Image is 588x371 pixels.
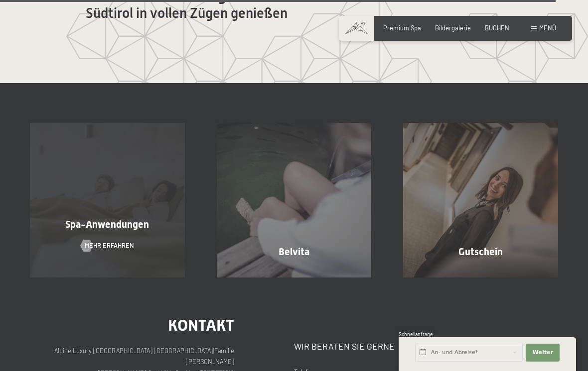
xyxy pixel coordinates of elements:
a: Premium Spa [383,24,421,32]
span: | [213,347,214,355]
button: Weiter [526,344,560,362]
a: Ein Wellness-Urlaub in Südtirol – 7.700 m² Spa, 10 Saunen Gutschein [387,123,574,278]
span: Kontakt [168,316,234,335]
a: Bildergalerie [435,24,471,32]
span: Belvita [279,246,309,258]
span: Mehr erfahren [85,241,134,250]
span: Wir beraten Sie gerne [294,341,395,352]
a: Ein Wellness-Urlaub in Südtirol – 7.700 m² Spa, 10 Saunen Spa-Anwendungen Mehr erfahren [14,123,201,278]
span: Weiter [532,349,553,357]
a: Ein Wellness-Urlaub in Südtirol – 7.700 m² Spa, 10 Saunen Belvita [201,123,388,278]
a: BUCHEN [485,24,509,32]
span: Südtirol in vollen Zügen genießen [86,5,288,21]
span: Schnellanfrage [399,331,433,337]
span: Menü [539,24,556,32]
span: Gutschein [458,246,503,258]
span: Spa-Anwendungen [65,218,149,230]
